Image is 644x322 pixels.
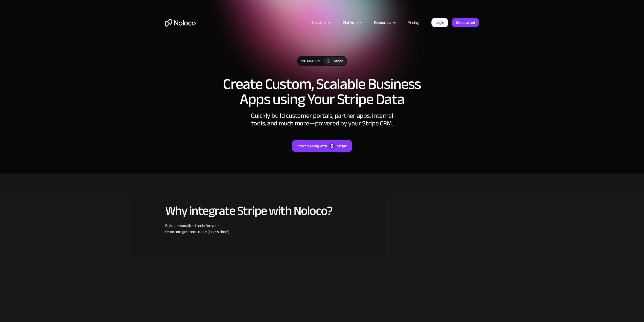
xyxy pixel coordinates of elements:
div: Platform [337,19,368,26]
div: Solutions [305,19,337,26]
a: Start building withStripe [292,140,352,152]
div: Stripe [334,58,343,64]
div: Stripe [337,143,347,149]
a: home [165,19,196,27]
div: Resources [374,19,391,26]
div: Resources [368,19,401,26]
a: Get started [452,18,479,27]
h2: Why integrate Stripe with Noloco? [165,204,479,218]
div: integration [297,56,323,66]
a: Login [431,18,448,27]
div: Start building with [297,143,327,149]
div: Platform [343,19,358,26]
div: Solutions [311,19,326,26]
h1: Create Custom, Scalable Business Apps using Your Stripe Data [165,77,479,107]
a: Pricing [401,19,425,26]
div: Build personalized tools for your team and get more done (in less time!). [165,223,479,235]
div: Quickly build customer portals, partner apps, internal tools, and much more—powered by your Strip... [246,112,398,127]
